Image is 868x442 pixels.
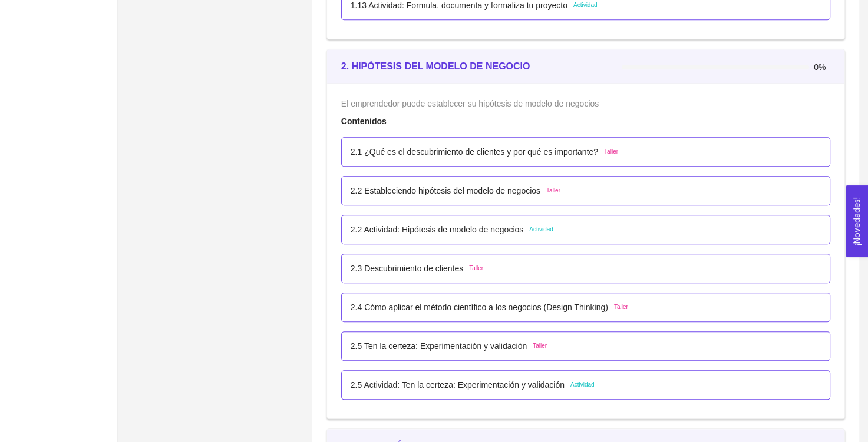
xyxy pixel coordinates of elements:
[341,61,530,71] strong: 2. HIPÓTESIS DEL MODELO DE NEGOCIO
[546,186,560,195] span: Taller
[529,225,553,234] span: Actividad
[570,380,595,390] span: Actividad
[351,262,463,275] p: 2.3 Descubrimiento de clientes
[351,145,598,158] p: 2.1 ¿Qué es el descubrimiento de clientes y por qué es importante?
[351,223,523,236] p: 2.2 Actividad: Hipótesis de modelo de negocios
[846,185,868,257] button: Open Feedback Widget
[814,63,830,71] span: 0%
[341,117,387,126] strong: Contenidos
[533,341,547,351] span: Taller
[351,378,565,391] p: 2.5 Actividad: Ten la certeza: Experimentación y validación
[469,264,483,273] span: Taller
[573,1,598,10] span: Actividad
[614,303,628,312] span: Taller
[351,301,608,314] p: 2.4 Cómo aplicar el método científico a los negocios (Design Thinking)
[604,147,618,157] span: Taller
[351,340,527,353] p: 2.5 Ten la certeza: Experimentación y validación
[341,99,599,108] span: El emprendedor puede establecer su hipótesis de modelo de negocios
[351,184,540,197] p: 2.2 Estableciendo hipótesis del modelo de negocios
